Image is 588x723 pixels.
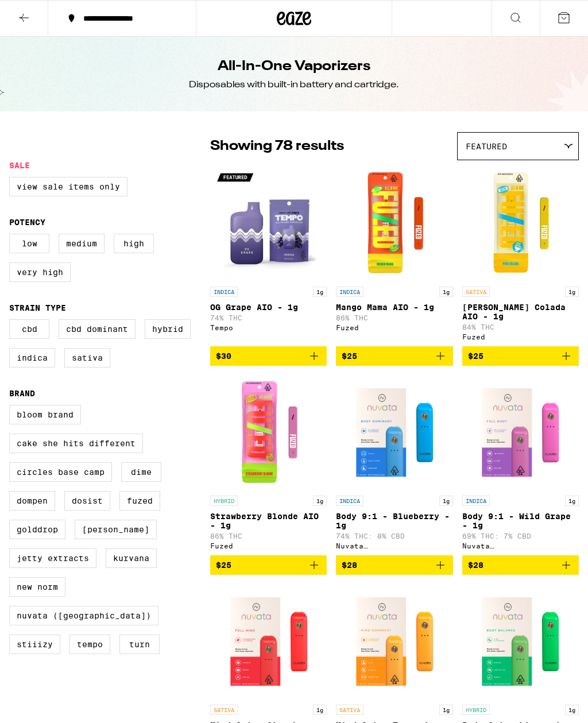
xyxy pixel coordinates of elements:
label: Indica [9,348,55,368]
legend: Brand [9,389,35,398]
a: Open page for Pina Colada AIO - 1g from Fuzed [462,166,579,346]
img: Tempo - OG Grape AIO - 1g [211,166,326,281]
label: Kurvana [106,548,157,568]
div: Nuvata ([GEOGRAPHIC_DATA]) [336,542,452,550]
label: STIIIZY [9,635,60,654]
label: View Sale Items Only [9,177,127,196]
p: Showing 78 results [210,137,344,156]
p: Body 9:1 - Blueberry - 1g [336,512,452,530]
div: Nuvata ([GEOGRAPHIC_DATA]) [462,542,579,550]
img: Nuvata (CA) - Body 9:1 - Wild Grape - 1g [463,375,578,490]
label: Fuzed [119,491,160,511]
legend: Potency [9,218,45,227]
p: 1g [565,496,579,506]
label: Low [9,234,49,253]
label: Nuvata ([GEOGRAPHIC_DATA]) [9,606,158,625]
a: Open page for OG Grape AIO - 1g from Tempo [210,166,327,346]
p: SATIVA [462,287,490,297]
p: 69% THC: 7% CBD [462,532,579,540]
button: Add to bag [210,346,327,366]
p: SATIVA [336,705,363,715]
p: 84% THC [462,323,579,331]
label: CBD [9,319,49,339]
div: Tempo [210,324,327,331]
img: Nuvata (CA) - Body 9:1 - Blueberry - 1g [337,375,452,490]
label: turn [119,635,160,654]
button: Add to bag [210,555,327,575]
div: Fuzed [462,333,579,341]
label: Sativa [64,348,110,368]
label: Bloom Brand [9,405,81,424]
p: 1g [313,496,327,506]
p: SATIVA [210,705,238,715]
p: Mango Mama AIO - 1g [336,303,452,312]
p: 74% THC [210,314,327,322]
p: Strawberry Blonde AIO - 1g [210,512,327,530]
label: Circles Base Camp [9,462,112,482]
button: Add to bag [462,346,579,366]
label: Dompen [9,491,55,511]
a: Open page for Body 9:1 - Blueberry - 1g from Nuvata (CA) [336,375,452,555]
h1: All-In-One Vaporizers [218,57,370,76]
p: [PERSON_NAME] Colada AIO - 1g [462,303,579,321]
legend: Strain Type [9,303,66,312]
p: INDICA [462,496,490,506]
span: $28 [342,560,357,570]
p: OG Grape AIO - 1g [210,303,327,312]
p: 1g [313,287,327,297]
label: [PERSON_NAME] [75,520,157,539]
p: 86% THC [336,314,452,322]
p: 1g [313,705,327,715]
label: Cake She Hits Different [9,434,143,453]
p: INDICA [336,496,363,506]
button: Add to bag [462,555,579,575]
img: Fuzed - Pina Colada AIO - 1g [463,166,578,281]
span: $25 [342,351,357,361]
p: Body 9:1 - Wild Grape - 1g [462,512,579,530]
p: HYBRID [462,705,490,715]
p: HYBRID [210,496,238,506]
img: Nuvata (CA) - Mind 9:1 - Strawberry - 1g [211,584,326,699]
button: Add to bag [336,346,452,366]
p: 1g [565,287,579,297]
label: Very High [9,262,71,282]
span: $28 [468,560,483,570]
img: Fuzed - Strawberry Blonde AIO - 1g [211,375,326,490]
p: INDICA [210,287,238,297]
p: 1g [565,705,579,715]
label: DIME [121,462,161,482]
label: CBD Dominant [59,319,136,339]
label: New Norm [9,577,65,597]
a: Open page for Mango Mama AIO - 1g from Fuzed [336,166,452,346]
span: Featured [466,142,507,151]
p: 1g [439,496,453,506]
label: GoldDrop [9,520,65,539]
label: Hybrid [145,319,191,339]
legend: Sale [9,161,30,170]
a: Open page for Strawberry Blonde AIO - 1g from Fuzed [210,375,327,555]
label: Medium [59,234,105,253]
p: 1g [439,287,453,297]
img: Nuvata (CA) - Body 9:1 - Lime - 1g [463,584,578,699]
label: Tempo [69,635,110,654]
div: Fuzed [210,542,327,550]
div: Disposables with built-in battery and cartridge. [189,79,399,91]
label: Jetty Extracts [9,548,96,568]
p: 74% THC: 8% CBD [336,532,452,540]
label: High [114,234,154,253]
img: Nuvata (CA) - Mind 9:1 - Tangerine - 1g [337,584,452,699]
span: $25 [468,351,483,361]
div: Fuzed [336,324,452,331]
button: Add to bag [336,555,452,575]
label: Dosist [64,491,110,511]
p: 1g [439,705,453,715]
p: 86% THC [210,532,327,540]
span: $25 [216,560,231,570]
img: Fuzed - Mango Mama AIO - 1g [337,166,452,281]
p: INDICA [336,287,363,297]
span: $30 [216,351,231,361]
a: Open page for Body 9:1 - Wild Grape - 1g from Nuvata (CA) [462,375,579,555]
